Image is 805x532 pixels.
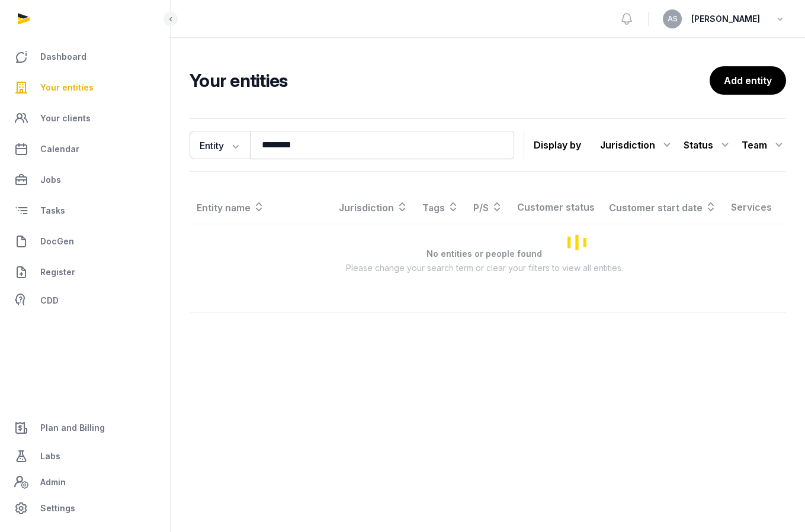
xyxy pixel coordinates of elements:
[9,258,161,286] a: Register
[9,227,161,256] a: DocGen
[40,80,94,95] span: Your entities
[9,166,161,194] a: Jobs
[9,442,161,470] a: Labs
[40,449,60,463] span: Labs
[40,421,105,435] span: Plan and Billing
[710,66,786,95] a: Add entity
[9,73,161,102] a: Your entities
[691,12,760,26] span: [PERSON_NAME]
[534,136,581,154] p: Display by
[40,173,61,187] span: Jobs
[9,104,161,133] a: Your clients
[40,234,74,249] span: DocGen
[40,111,91,125] span: Your clients
[40,50,86,64] span: Dashboard
[9,196,161,225] a: Tasks
[742,136,786,154] div: Team
[684,136,732,154] div: Status
[9,494,161,523] a: Settings
[190,70,710,91] h2: Your entities
[190,131,250,159] button: Entity
[668,15,678,22] span: AS
[9,43,161,71] a: Dashboard
[9,470,161,494] a: Admin
[40,501,75,515] span: Settings
[9,289,161,312] a: CDD
[663,9,682,28] button: AS
[600,136,674,154] div: Jurisdiction
[40,475,66,489] span: Admin
[40,265,75,279] span: Register
[40,204,65,218] span: Tasks
[40,294,59,308] span: CDD
[9,414,161,442] a: Plan and Billing
[9,135,161,163] a: Calendar
[40,142,79,156] span: Calendar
